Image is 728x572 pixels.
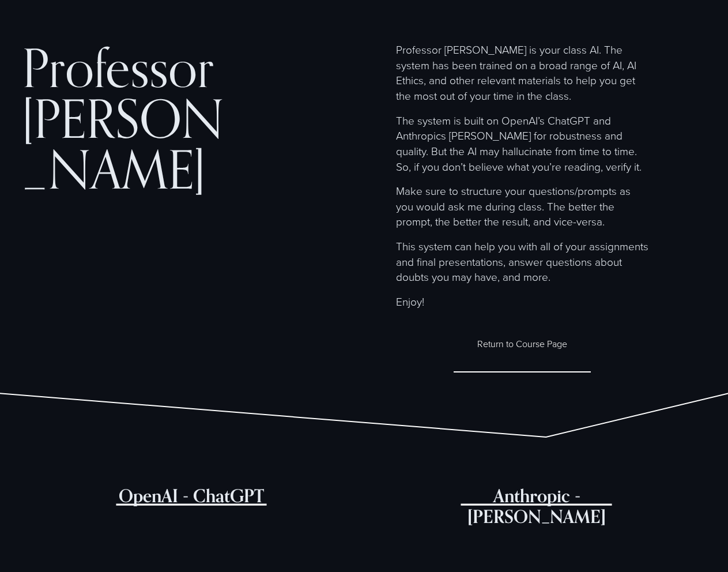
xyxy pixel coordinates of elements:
strong: Anthropic - [PERSON_NAME] [467,484,606,528]
h1: Professor [PERSON_NAME] [22,42,246,194]
p: The system is built on OpenAI’s ChatGPT and Anthropics [PERSON_NAME] for robustness and quality. ... [396,113,648,175]
p: Professor [PERSON_NAME] is your class AI. The system has been trained on a broad range of AI, AI ... [396,42,648,104]
p: Enjoy! [396,294,648,310]
a: Return to Course Page [454,316,591,373]
strong: OpenAI - ChatGPT [119,484,264,507]
p: Make sure to structure your questions/prompts as you would ask me during class. The better the pr... [396,183,648,229]
p: This system can help you with all of your assignments and final presentations, answer questions a... [396,239,648,285]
